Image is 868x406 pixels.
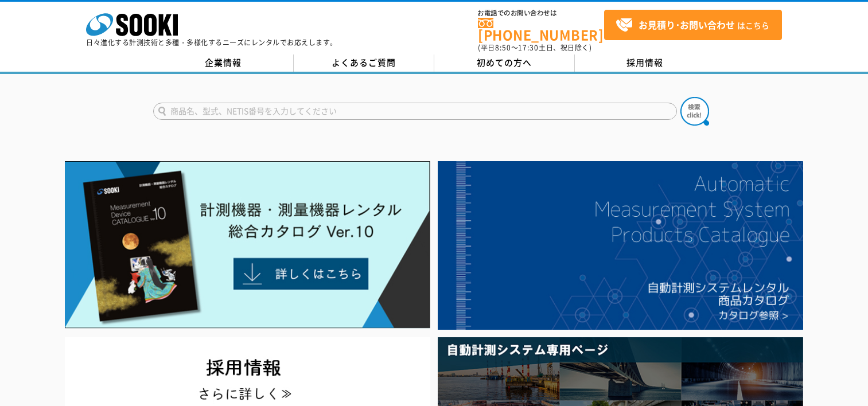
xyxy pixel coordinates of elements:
[434,54,575,72] a: 初めての方へ
[86,39,337,46] p: 日々進化する計測技術と多種・多様化するニーズにレンタルでお応えします。
[575,54,715,72] a: 採用情報
[478,18,604,41] a: [PHONE_NUMBER]
[153,54,294,72] a: 企業情報
[478,42,591,53] span: (平日 ～ 土日、祝日除く)
[639,18,735,32] strong: お見積り･お問い合わせ
[495,42,511,53] span: 8:50
[616,17,769,34] span: はこちら
[478,10,604,17] span: お電話でのお問い合わせは
[294,54,434,72] a: よくあるご質問
[65,161,430,329] img: Catalog Ver10
[518,42,539,53] span: 17:30
[680,97,709,126] img: btn_search.png
[438,161,803,330] img: 自動計測システムカタログ
[477,56,532,69] span: 初めての方へ
[604,10,782,40] a: お見積り･お問い合わせはこちら
[153,103,677,120] input: 商品名、型式、NETIS番号を入力してください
